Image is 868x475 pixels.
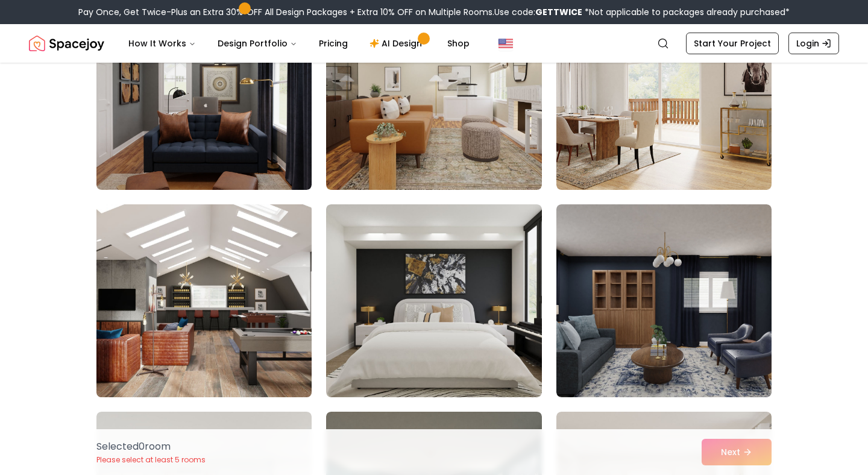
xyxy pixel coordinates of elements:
[438,31,479,55] a: Shop
[494,6,582,18] span: Use code:
[309,31,357,55] a: Pricing
[686,33,779,54] a: Start Your Project
[498,36,513,51] img: United States
[208,31,307,55] button: Design Portfolio
[78,6,790,18] div: Pay Once, Get Twice-Plus an Extra 30% OFF All Design Packages + Extra 10% OFF on Multiple Rooms.
[96,439,206,454] p: Selected 0 room
[119,31,206,55] button: How It Works
[29,24,839,63] nav: Global
[91,200,317,402] img: Room room-43
[582,6,790,18] span: *Not applicable to packages already purchased*
[29,31,104,55] a: Spacejoy
[535,6,582,18] b: GETTWICE
[360,31,435,55] a: AI Design
[29,31,104,55] img: Spacejoy Logo
[119,31,479,55] nav: Main
[326,204,541,397] img: Room room-44
[788,33,839,54] a: Login
[96,455,206,465] p: Please select at least 5 rooms
[556,204,772,397] img: Room room-45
